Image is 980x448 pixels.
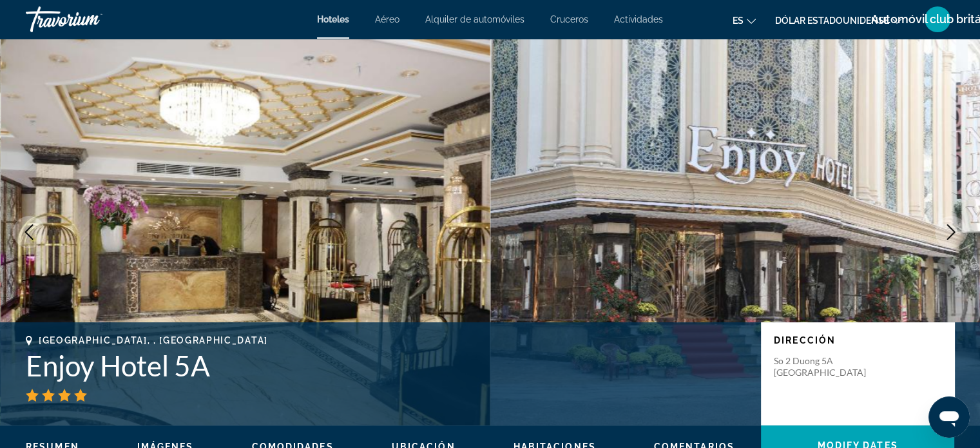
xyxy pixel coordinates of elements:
[317,14,349,24] a: Hoteles
[775,15,889,26] font: Dólar estadounidense
[935,216,967,248] button: Next image
[921,6,954,33] button: Menú de usuario
[774,335,941,346] p: Dirección
[425,14,524,24] a: Alquiler de automóviles
[26,3,155,36] a: Travorium
[775,11,901,30] button: Cambiar moneda
[26,349,748,382] h1: Enjoy Hotel 5A
[733,15,744,26] font: es
[774,355,877,378] p: So 2 Duong 5A [GEOGRAPHIC_DATA]
[733,11,756,30] button: Cambiar idioma
[550,14,588,24] a: Cruceros
[375,14,399,24] a: Aéreo
[614,14,663,24] a: Actividades
[928,396,970,438] iframe: Botón para iniciar la ventana de mensajería
[39,335,268,346] span: [GEOGRAPHIC_DATA], , [GEOGRAPHIC_DATA]
[13,216,45,248] button: Previous image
